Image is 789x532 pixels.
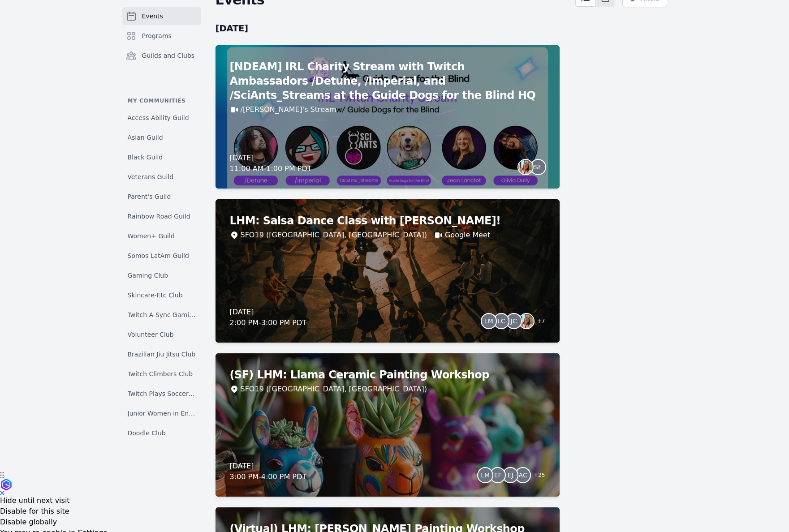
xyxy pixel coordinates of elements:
span: Twitch A-Sync Gaming (TAG) Club [128,310,196,319]
span: + 25 [528,470,545,482]
span: Volunteer Club [128,330,174,339]
span: Events [142,12,163,21]
span: Doodle Club [128,429,166,438]
span: Twitch Climbers Club [128,369,193,378]
a: Somos LatAm Guild [122,248,201,264]
a: Rainbow Road Guild [122,208,201,224]
span: Brazilian Jiu Jitsu Club [128,350,196,359]
span: Twitch Plays Soccer Club [128,389,196,398]
a: Twitch Plays Soccer Club [122,386,201,402]
span: AC [519,472,527,478]
span: Rainbow Road Guild [128,212,190,221]
a: Gaming Club [122,267,201,283]
a: /[PERSON_NAME]'s Stream [241,104,336,115]
a: Skincare-Etc Club [122,287,201,303]
a: Twitch Climbers Club [122,366,201,382]
span: Skincare-Etc Club [128,291,183,300]
a: Events [122,7,201,25]
span: LC [497,318,505,324]
span: EF [494,472,502,478]
a: Google Meet [445,230,490,240]
h2: (SF) LHM: Llama Ceramic Painting Workshop [230,368,545,382]
a: Veterans Guild [122,169,201,185]
div: [DATE] 3:00 PM - 4:00 PM PDT [230,461,307,482]
h2: [NDEAM] IRL Charity Stream with Twitch Ambassadors /Detune, /Imperial, and /SciAnts_Streams at th... [230,60,545,103]
a: Brazilian Jiu Jitsu Club [122,346,201,362]
a: LHM: Salsa Dance Class with [PERSON_NAME]!SFO19 ([GEOGRAPHIC_DATA], [GEOGRAPHIC_DATA])Google Meet... [216,199,560,343]
span: JC [511,318,517,324]
span: Programs [142,31,172,40]
span: Junior Women in Engineering Club [128,409,196,418]
span: Guilds and Clubs [142,51,195,60]
span: Parent's Guild [128,192,171,201]
a: (SF) LHM: Llama Ceramic Painting WorkshopSFO19 ([GEOGRAPHIC_DATA], [GEOGRAPHIC_DATA])[DATE]3:00 P... [216,353,560,497]
span: LM [484,318,493,324]
a: Volunteer Club [122,326,201,343]
a: Asian Guild [122,129,201,146]
a: Women+ Guild [122,228,201,244]
span: SF [534,164,542,170]
span: Access Ability Guild [128,113,189,122]
a: Doodle Club [122,425,201,441]
a: [NDEAM] IRL Charity Stream with Twitch Ambassadors /Detune, /Imperial, and /SciAnts_Streams at th... [216,45,560,189]
span: Asian Guild [128,133,163,142]
a: Guilds and Clubs [122,47,201,64]
span: EJ [508,472,513,478]
div: [DATE] 11:00 AM - 1:00 PM PDT [230,153,312,174]
h2: [DATE] [216,22,560,34]
a: Access Ability Guild [122,110,201,126]
span: LM [481,472,490,478]
div: SFO19 ([GEOGRAPHIC_DATA], [GEOGRAPHIC_DATA]) [241,230,427,240]
p: My communities [122,97,201,104]
a: Junior Women in Engineering Club [122,405,201,421]
div: SFO19 ([GEOGRAPHIC_DATA], [GEOGRAPHIC_DATA]) [241,384,427,395]
span: Gaming Club [128,271,168,280]
a: Parent's Guild [122,189,201,205]
span: Somos LatAm Guild [128,251,189,260]
h2: LHM: Salsa Dance Class with [PERSON_NAME]! [230,214,545,228]
nav: Sidebar [122,7,201,441]
span: Veterans Guild [128,172,174,181]
a: Black Guild [122,149,201,165]
a: Programs [122,27,201,45]
span: + 7 [532,316,545,328]
a: Twitch A-Sync Gaming (TAG) Club [122,307,201,323]
span: Women+ Guild [128,232,175,240]
span: Black Guild [128,153,163,162]
div: [DATE] 2:00 PM - 3:00 PM PDT [230,307,307,328]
